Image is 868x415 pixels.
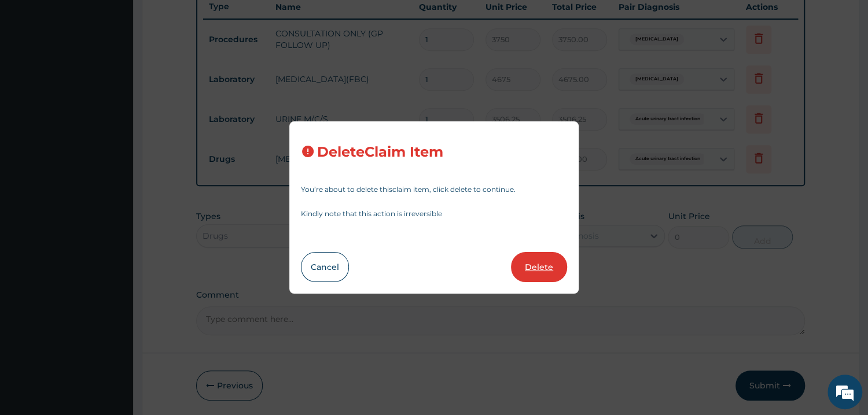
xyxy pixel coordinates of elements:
div: Chat with us now [60,65,194,80]
button: Delete [511,252,567,282]
p: You’re about to delete this claim item , click delete to continue. [301,186,567,193]
img: d_794563401_company_1708531726252_794563401 [21,58,47,87]
div: Minimize live chat window [190,6,218,34]
span: We're online! [67,130,160,247]
p: Kindly note that this action is irreversible [301,210,567,217]
button: Cancel [301,252,349,282]
textarea: Type your message and hit 'Enter' [6,285,220,325]
h3: Delete Claim Item [317,144,443,160]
